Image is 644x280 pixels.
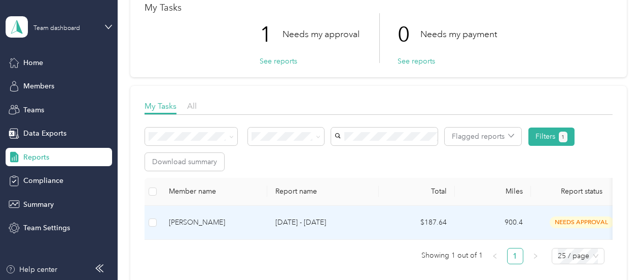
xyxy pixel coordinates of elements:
li: 1 [507,248,523,264]
div: Page Size [552,248,604,264]
td: 900.4 [455,206,531,240]
button: See reports [260,56,297,67]
span: Showing 1 out of 1 [421,248,483,263]
span: My Tasks [145,101,176,111]
button: left [487,248,503,264]
span: 25 / page [558,248,598,264]
button: right [527,248,544,264]
span: Teams [23,105,44,115]
p: [DATE] - [DATE] [275,217,371,228]
button: Flagged reports [445,128,521,145]
div: Total [387,187,447,196]
span: All [187,101,197,111]
span: Compliance [23,175,63,186]
th: Report name [267,178,379,206]
a: 1 [508,248,523,264]
div: Member name [169,187,259,196]
div: Team dashboard [33,25,80,32]
button: See reports [398,56,435,67]
p: 1 [260,13,282,56]
th: Member name [161,178,267,206]
div: Miles [463,187,523,196]
button: Download summary [145,153,224,171]
button: Help center [6,264,57,275]
p: Needs my payment [420,28,497,41]
span: Summary [23,199,54,210]
button: 1 [559,132,567,142]
span: left [492,253,498,259]
button: Filters1 [528,128,575,146]
td: $187.64 [379,206,455,240]
div: [PERSON_NAME] [169,217,259,228]
span: Home [23,57,43,68]
span: right [532,253,539,259]
span: Team Settings [23,223,70,233]
span: Report status [539,187,624,196]
li: Next Page [527,248,544,264]
span: 1 [561,133,564,142]
p: Needs my approval [282,28,360,41]
li: Previous Page [487,248,503,264]
p: 0 [398,13,420,56]
span: Members [23,81,54,91]
iframe: Everlance-gr Chat Button Frame [587,223,644,280]
span: Reports [23,152,49,163]
span: Data Exports [23,128,66,139]
span: needs approval [550,216,614,228]
h1: My Tasks [145,3,613,13]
